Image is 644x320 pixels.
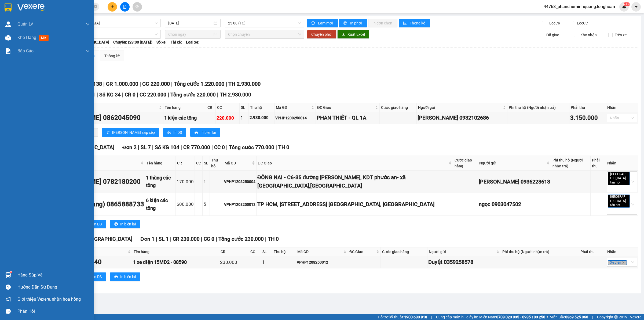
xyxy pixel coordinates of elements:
span: close [622,261,625,264]
div: [PERSON_NAME] 0936228618 [479,178,550,186]
div: 3.150.000 [570,113,605,123]
th: Cước giao hàng [381,247,427,256]
span: plus [111,5,114,9]
strong: 0369 525 060 [565,315,588,319]
span: In biên lai [120,274,136,280]
span: | [276,144,277,150]
div: Hướng dẫn sử dụng [17,283,90,291]
div: [PERSON_NAME] 0782180200 [52,177,144,187]
strong: 0708 023 035 - 0935 103 250 [496,315,545,319]
button: aim [133,2,142,12]
span: | [140,81,141,87]
span: Thống kê [410,20,426,26]
th: Thu hộ [272,247,296,256]
img: warehouse-icon [5,35,11,41]
span: Số KG 104 [155,144,179,150]
span: close [621,181,624,184]
span: bar-chart [403,21,408,26]
div: 6 [203,200,209,208]
button: downloadXuất Excel [337,30,369,39]
span: download [342,33,345,37]
span: | [216,236,217,242]
div: VPHP1208250014 [275,115,315,121]
div: VPHP1208250012 [297,259,347,265]
td: VPHP1208250004 [223,171,257,193]
span: CC 220.000 [142,81,170,87]
th: Phải thu [579,247,606,256]
span: Chuyến: (23:00 [DATE]) [113,39,152,45]
div: Duyệt 0359258578 [428,258,500,266]
span: ĐC Giao [349,249,375,255]
div: 6 kiện các tông [146,197,175,212]
span: ĐC Giao [317,105,374,110]
div: TP HCM, [STREET_ADDRESS] [GEOGRAPHIC_DATA], [GEOGRAPHIC_DATA] [257,200,452,208]
button: bar-chartThống kê [399,19,430,27]
span: Trên xe [613,32,629,38]
span: | [431,314,432,320]
span: question-circle [6,285,11,290]
input: 12/08/2025 [168,20,213,26]
div: 1 [203,178,209,185]
button: printerIn DS [163,128,186,137]
span: copyright [614,315,618,319]
span: | [103,81,105,87]
th: CC [249,247,261,256]
span: Tổng cước 1.220.000 [174,81,224,87]
th: Phí thu hộ (Người nhận trả) [507,103,569,112]
th: Tên hàng [132,247,219,256]
span: Tài xế: [171,39,182,45]
div: VPHP1208250004 [224,179,255,185]
th: Phải thu [591,156,606,171]
span: Người gửi [429,249,495,255]
button: printerIn biên lai [190,128,220,137]
span: Số KG 34 [99,92,121,98]
span: down [86,22,90,26]
span: Người nhận [52,160,140,166]
th: CR [219,247,249,256]
div: 230.000 [220,259,248,266]
span: In biên lai [120,221,136,227]
span: Người nhận [52,105,158,110]
span: In DS [93,274,102,280]
td: VPHP1208250014 [275,112,316,124]
span: 23:00 (TC) [228,19,301,27]
span: TH 0 [268,236,279,242]
button: printerIn biên lai [110,220,140,228]
span: close-circle [94,5,97,8]
span: Đã giao [544,32,561,38]
th: CC [216,103,240,112]
span: | [592,314,593,320]
div: Phản hồi [17,307,90,315]
span: [GEOGRAPHIC_DATA] tận nơi [608,172,630,185]
button: printerIn DS [83,220,106,228]
span: | [226,81,227,87]
span: CC 220.000 [140,92,166,98]
th: Thu hộ [210,156,223,171]
img: icon-new-feature [622,4,627,9]
span: Người gửi [418,105,502,110]
div: 1 kiện các tông [164,114,205,122]
span: Chọn chuyến [228,30,301,38]
input: Chọn ngày [168,31,213,37]
button: caret-down [631,2,641,12]
div: ĐỒNG NAI - C6-35 đường [PERSON_NAME], KDT phước an- xã [GEOGRAPHIC_DATA],[GEOGRAPHIC_DATA] [257,173,452,190]
button: printerIn biên lai [110,272,140,281]
span: Giới thiệu Vexere, nhận hoa hồng [17,296,81,303]
div: 1 [240,114,247,122]
span: aim [135,5,139,9]
span: printer [195,131,198,135]
div: Chị Quyên (Khang) 0865888733 [52,199,144,210]
img: warehouse-icon [5,21,11,27]
span: Tổng cước 230.000 [218,236,264,242]
span: | [168,92,169,98]
span: | [211,144,213,150]
span: CR 1.000.000 [106,81,138,87]
img: solution-icon [5,48,11,54]
span: Cung cấp máy in - giấy in: [436,314,478,320]
span: printer [343,21,348,26]
span: close-circle [94,4,97,9]
span: | [181,144,182,150]
button: printerIn phơi [339,19,367,27]
span: Kho hàng [17,35,36,40]
button: sort-ascending[PERSON_NAME] sắp xếp [102,128,159,137]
